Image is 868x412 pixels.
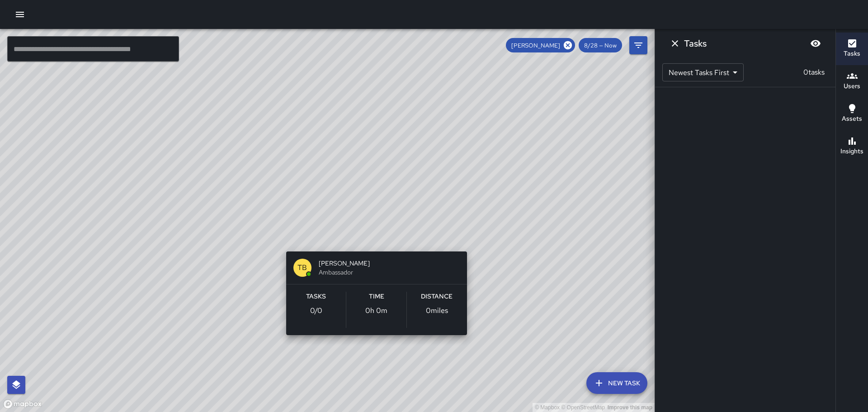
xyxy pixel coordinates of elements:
h6: Tasks [306,292,326,302]
p: 0 tasks [800,67,828,78]
h6: Tasks [684,36,707,51]
button: Blur [807,34,825,52]
h6: Tasks [844,49,860,59]
div: [PERSON_NAME] [506,38,575,52]
h6: Distance [421,292,453,302]
button: Tasks [836,33,868,65]
span: 8/28 — Now [579,42,622,49]
button: Filters [629,36,647,54]
span: [PERSON_NAME] [319,259,460,268]
h6: Time [369,292,384,302]
div: Newest Tasks First [662,63,744,81]
p: 0 miles [426,305,448,316]
h6: Insights [840,147,863,156]
span: [PERSON_NAME] [506,42,566,49]
p: 0h 0m [365,305,387,316]
h6: Assets [842,114,862,124]
button: Insights [836,130,868,163]
p: 0 / 0 [310,305,322,316]
button: Assets [836,98,868,130]
p: TB [297,262,307,273]
button: Users [836,65,868,98]
h6: Users [844,81,860,91]
button: TB[PERSON_NAME]AmbassadorTasks0/0Time0h 0mDistance0miles [286,251,467,335]
button: New Task [586,372,647,394]
span: Ambassador [319,268,460,277]
button: Dismiss [666,34,684,52]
